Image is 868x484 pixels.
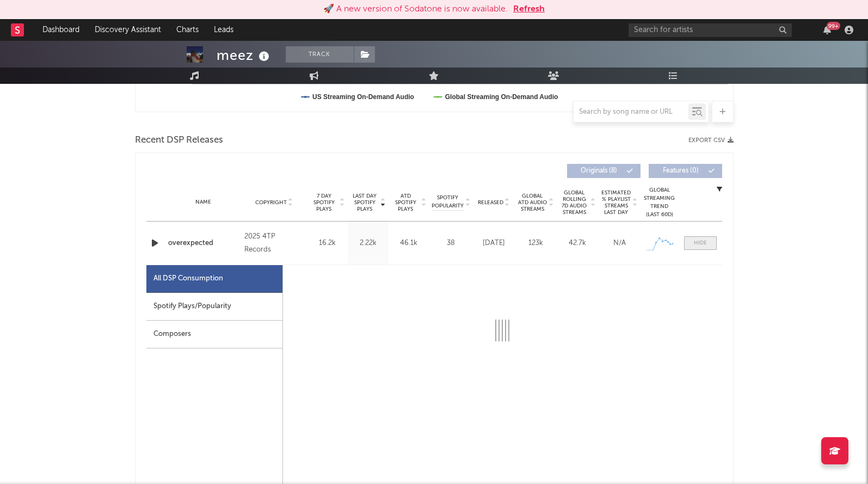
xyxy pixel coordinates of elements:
[168,198,239,206] div: Name
[244,230,304,256] div: 2025 4TP Records
[168,238,239,249] a: overexpected
[217,46,272,64] div: meez
[688,137,734,144] button: Export CSV
[312,93,414,101] text: US Streaming On-Demand Audio
[391,193,420,212] span: ATD Spotify Plays
[574,168,624,174] span: Originals ( 8 )
[601,189,631,216] span: Estimated % Playlist Streams Last Day
[255,199,287,206] span: Copyright
[518,193,547,212] span: Global ATD Audio Streams
[146,321,282,348] div: Composers
[135,134,223,147] span: Recent DSP Releases
[169,19,206,41] a: Charts
[601,238,638,249] div: N/A
[432,194,464,210] span: Spotify Popularity
[391,238,427,249] div: 46.1k
[629,23,792,37] input: Search for artists
[559,238,596,249] div: 42.7k
[476,238,512,249] div: [DATE]
[146,293,282,321] div: Spotify Plays/Popularity
[146,265,282,293] div: All DSP Consumption
[350,238,386,249] div: 2.22k
[567,164,641,178] button: Originals(8)
[559,189,589,216] span: Global Rolling 7D Audio Streams
[823,26,831,34] button: 99+
[513,3,545,16] button: Refresh
[323,3,508,16] div: 🚀 A new version of Sodatone is now available.
[827,22,840,30] div: 99 +
[445,93,558,101] text: Global Streaming On-Demand Audio
[574,108,688,117] input: Search by song name or URL
[649,164,722,178] button: Features(0)
[432,238,470,249] div: 38
[286,46,354,63] button: Track
[478,199,503,206] span: Released
[310,193,338,212] span: 7 Day Spotify Plays
[153,272,223,285] div: All DSP Consumption
[643,186,676,219] div: Global Streaming Trend (Last 60D)
[35,19,87,41] a: Dashboard
[656,168,706,174] span: Features ( 0 )
[350,193,379,212] span: Last Day Spotify Plays
[518,238,554,249] div: 123k
[87,19,169,41] a: Discovery Assistant
[310,238,345,249] div: 16.2k
[206,19,241,41] a: Leads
